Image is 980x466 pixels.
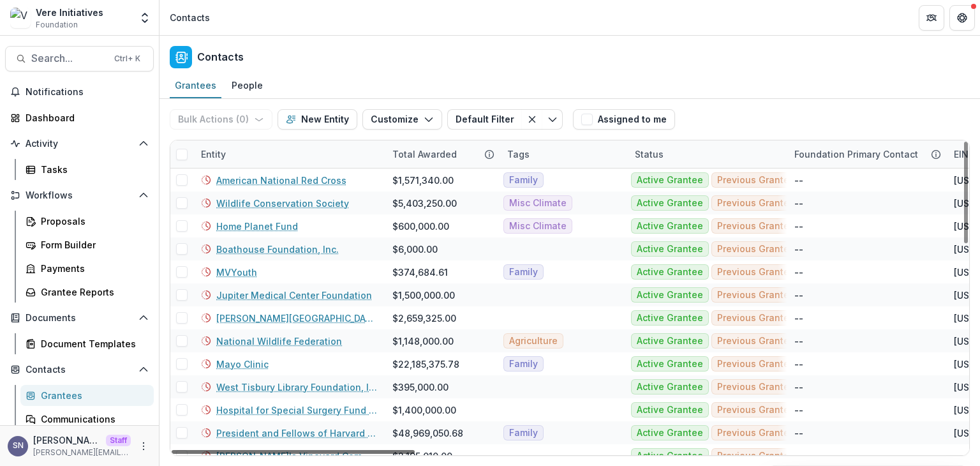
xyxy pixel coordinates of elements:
span: Search... [31,52,107,64]
div: Ctrl + K [112,52,143,66]
button: More [136,439,151,454]
div: Status [627,140,787,168]
button: Assigned to me [573,109,675,130]
a: Form Builder [20,234,154,255]
button: Open Contacts [5,359,154,380]
span: Misc Climate [509,198,567,209]
button: Clear filter [522,109,542,130]
span: Misc Climate [509,221,567,232]
span: Active Grantee [637,359,703,370]
span: Foundation [36,19,78,31]
div: $2,195,010.00 [392,449,452,463]
div: -- [794,220,803,233]
a: [PERSON_NAME][GEOGRAPHIC_DATA] [216,312,377,325]
a: Boathouse Foundation, Inc. [216,243,339,256]
div: Status [627,147,671,161]
div: -- [794,403,803,417]
div: $600,000.00 [392,220,449,233]
div: -- [794,426,803,440]
a: Mayo Clinic [216,357,269,371]
div: Proposals [41,214,144,228]
button: Open Activity [5,133,154,154]
div: People [226,76,268,94]
span: Previous Grantee [717,198,795,209]
div: -- [794,449,803,463]
div: Shawn Non-Profit [13,442,24,450]
a: West Tisbury Library Foundation, Inc. [216,380,377,394]
img: Vere Initiatives [10,8,31,28]
button: Partners [919,5,944,31]
span: Active Grantee [637,244,703,255]
span: Active Grantee [637,336,703,347]
div: $22,185,375.78 [392,357,459,371]
span: Active Grantee [637,451,703,462]
div: Contacts [170,11,210,24]
span: Activity [26,139,133,149]
span: Active Grantee [637,267,703,278]
p: [PERSON_NAME] [33,433,101,447]
div: -- [794,197,803,210]
a: Home Planet Fund [216,220,298,233]
div: $1,500,000.00 [392,289,455,302]
div: EIN [946,147,976,161]
div: $6,000.00 [392,243,438,256]
div: $1,571,340.00 [392,174,454,187]
div: Entity [193,147,234,161]
div: Foundation Primary Contact [787,140,946,168]
span: Previous Grantee [717,290,795,301]
div: $48,969,050.68 [392,426,463,440]
div: $1,400,000.00 [392,403,456,417]
h2: Contacts [197,51,244,63]
button: Open Documents [5,308,154,328]
div: Dashboard [26,111,144,124]
button: Search... [5,46,154,71]
span: Active Grantee [637,221,703,232]
span: Previous Grantee [717,313,795,324]
div: Foundation Primary Contact [787,147,926,161]
div: Form Builder [41,238,144,252]
button: Bulk Actions (0) [170,109,272,130]
button: Notifications [5,82,154,102]
div: -- [794,174,803,187]
div: Total Awarded [385,140,500,168]
div: $395,000.00 [392,380,449,394]
p: [PERSON_NAME][EMAIL_ADDRESS][DOMAIN_NAME] [33,447,131,458]
span: Previous Grantee [717,221,795,232]
span: Family [509,359,538,370]
div: $374,684.61 [392,266,448,279]
a: President and Fellows of Harvard College [216,426,377,440]
a: Tasks [20,159,154,180]
span: Active Grantee [637,313,703,324]
div: -- [794,312,803,325]
button: Customize [362,109,442,130]
span: Workflows [26,190,133,201]
a: People [226,73,268,98]
a: National Wildlife Federation [216,334,342,348]
div: Vere Initiatives [36,6,103,19]
a: Document Templates [20,333,154,354]
span: Active Grantee [637,198,703,209]
div: -- [794,334,803,348]
span: Previous Grantee [717,244,795,255]
span: Notifications [26,87,149,98]
span: Previous Grantee [717,428,795,439]
div: $2,659,325.00 [392,312,456,325]
a: Payments [20,258,154,279]
span: Family [509,267,538,278]
a: Dashboard [5,107,154,128]
div: Grantee Reports [41,285,144,299]
nav: breadcrumb [165,8,215,27]
a: Proposals [20,211,154,232]
div: -- [794,266,803,279]
span: Active Grantee [637,428,703,439]
div: Entity [193,140,385,168]
button: Toggle menu [542,109,563,130]
div: Grantees [170,76,221,94]
div: Tasks [41,163,144,176]
span: Previous Grantee [717,359,795,370]
a: Communications [20,409,154,430]
span: Family [509,428,538,439]
a: Grantees [20,385,154,406]
span: Family [509,175,538,186]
